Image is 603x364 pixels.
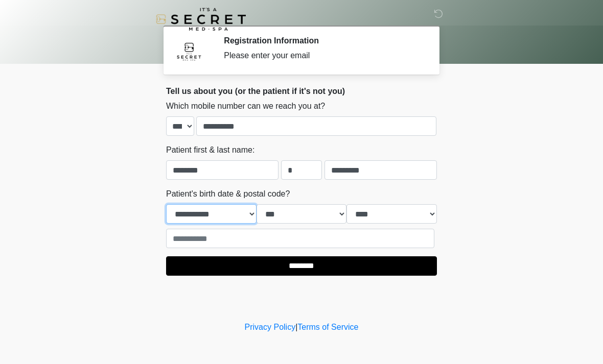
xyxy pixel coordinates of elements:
h2: Tell us about you (or the patient if it's not you) [166,86,437,96]
h2: Registration Information [224,36,422,45]
a: Terms of Service [297,323,358,331]
label: Patient's birth date & postal code? [166,188,290,200]
img: It's A Secret Med Spa Logo [156,8,246,31]
a: | [295,323,297,331]
label: Which mobile number can we reach you at? [166,100,325,112]
div: Please enter your email [224,50,422,62]
img: Agent Avatar [174,36,204,66]
label: Patient first & last name: [166,144,254,156]
a: Privacy Policy [245,323,296,331]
